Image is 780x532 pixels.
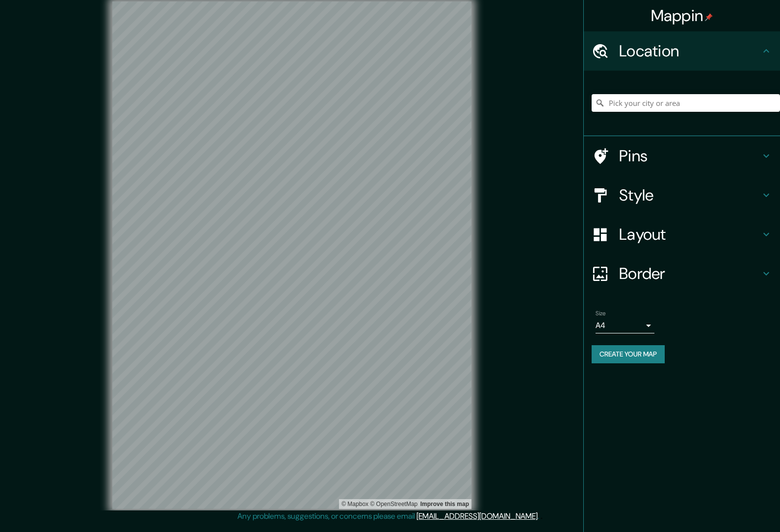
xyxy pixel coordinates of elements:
[341,501,368,507] a: Mapbox
[420,501,469,507] a: Map feedback
[619,146,760,166] h4: Pins
[584,136,780,176] div: Pins
[416,511,538,521] a: [EMAIL_ADDRESS][DOMAIN_NAME]
[237,510,539,522] p: Any problems, suggestions, or concerns please email .
[539,510,541,522] div: .
[619,225,760,244] h4: Layout
[541,510,543,522] div: .
[584,215,780,254] div: Layout
[619,264,760,283] h4: Border
[619,185,760,205] h4: Style
[584,176,780,215] div: Style
[370,501,417,507] a: OpenStreetMap
[619,41,760,61] h4: Location
[592,345,665,363] button: Create your map
[693,494,769,521] iframe: Help widget launcher
[584,254,780,293] div: Border
[651,6,713,25] h4: Mappin
[592,94,780,112] input: Pick your city or area
[596,318,654,333] div: A4
[112,1,471,509] canvas: Map
[705,13,713,21] img: pin-icon.png
[596,309,606,318] label: Size
[584,31,780,71] div: Location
